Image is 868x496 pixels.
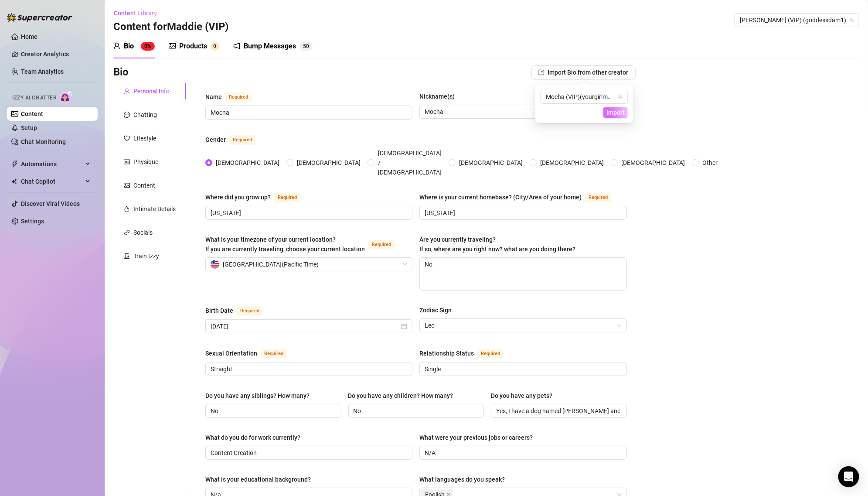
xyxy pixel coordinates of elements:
[205,349,257,358] div: Sexual Orientation
[419,348,513,359] label: Relationship Status
[849,17,854,23] span: team
[124,88,130,94] span: user
[114,10,157,17] span: Content Library
[133,157,158,167] div: Physique
[225,92,252,102] span: Required
[425,208,620,218] input: Where is your current homebase? (City/Area of your home)
[425,364,620,374] input: Relationship Status
[420,258,626,290] textarea: No
[303,43,306,49] span: 5
[179,41,207,51] div: Products
[223,258,319,271] span: [GEOGRAPHIC_DATA] ( Pacific Time )
[124,41,134,51] div: Bio
[124,112,130,118] span: message
[261,349,287,359] span: Required
[419,433,539,442] label: What were your previous jobs or careers?
[60,90,73,103] img: AI Chatter
[699,158,721,168] span: Other
[124,229,130,236] span: link
[477,349,504,359] span: Required
[21,138,66,145] a: Chat Monitoring
[229,135,255,145] span: Required
[419,475,511,484] label: What languages do you speak?
[354,406,477,416] input: Do you have any children? How many?
[205,433,306,442] label: What do you do for work currently?
[133,251,159,261] div: Train Izzy
[205,475,317,484] label: What is your educational background?
[113,6,164,20] button: Content Library
[374,148,445,177] span: [DEMOGRAPHIC_DATA] / [DEMOGRAPHIC_DATA]
[205,134,265,145] label: Gender
[211,42,219,51] sup: 0
[306,43,309,49] span: 0
[425,107,620,116] input: Nickname(s)
[21,218,44,225] a: Settings
[618,158,688,168] span: [DEMOGRAPHIC_DATA]
[205,92,222,102] div: Name
[237,306,263,316] span: Required
[133,133,156,143] div: Lifestyle
[419,475,505,484] div: What languages do you speak?
[491,391,552,400] div: Do you have any pets?
[133,228,153,237] div: Socials
[205,192,310,202] label: Where did you grow up?
[419,433,533,442] div: What were your previous jobs or careers?
[141,42,155,51] sup: 0%
[21,110,43,117] a: Content
[21,200,80,207] a: Discover Viral Videos
[585,193,611,202] span: Required
[21,124,37,131] a: Setup
[233,42,240,49] span: notification
[169,42,176,49] span: picture
[11,161,18,168] span: thunderbolt
[124,206,130,212] span: fire
[205,391,310,400] div: Do you have any siblings? How many?
[211,260,219,269] img: us
[205,433,300,442] div: What do you do for work currently?
[212,158,283,168] span: [DEMOGRAPHIC_DATA]
[113,42,120,49] span: user
[274,193,300,202] span: Required
[21,33,37,40] a: Home
[133,110,157,120] div: Chatting
[205,391,316,400] label: Do you have any siblings? How many?
[419,305,452,315] div: Zodiac Sign
[211,448,405,458] input: What do you do for work currently?
[133,86,170,96] div: Personal Info
[618,94,623,99] span: team
[21,68,64,75] a: Team Analytics
[368,240,395,250] span: Required
[11,178,17,185] img: Chat Copilot
[205,92,261,102] label: Name
[12,94,56,102] span: Izzy AI Chatter
[491,391,558,400] label: Do you have any pets?
[419,349,474,358] div: Relationship Status
[425,448,620,458] input: What were your previous jobs or careers?
[205,475,311,484] div: What is your educational background?
[419,192,621,202] label: Where is your current homebase? (City/Area of your home)
[205,135,226,144] div: Gender
[419,92,455,101] div: Nickname(s)
[205,306,233,315] div: Birth Date
[548,69,629,76] span: Import Bio from other creator
[21,47,91,61] a: Creator Analytics
[205,348,296,359] label: Sexual Orientation
[124,159,130,165] span: idcard
[300,42,313,51] sup: 50
[538,69,545,75] span: import
[113,65,129,79] h3: Bio
[244,41,296,51] div: Bump Messages
[419,92,461,101] label: Nickname(s)
[7,13,72,22] img: logo-BBDzfeDw.svg
[205,305,272,316] label: Birth Date
[21,157,83,171] span: Automations
[21,174,83,188] span: Chat Copilot
[211,322,399,331] input: Birth Date
[124,182,130,188] span: picture
[113,20,228,34] h3: Content for Maddie (VIP)
[838,466,859,487] div: Open Intercom Messenger
[211,364,405,374] input: Sexual Orientation
[419,192,582,202] div: Where is your current homebase? (City/Area of your home)
[293,158,364,168] span: [DEMOGRAPHIC_DATA]
[419,305,458,315] label: Zodiac Sign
